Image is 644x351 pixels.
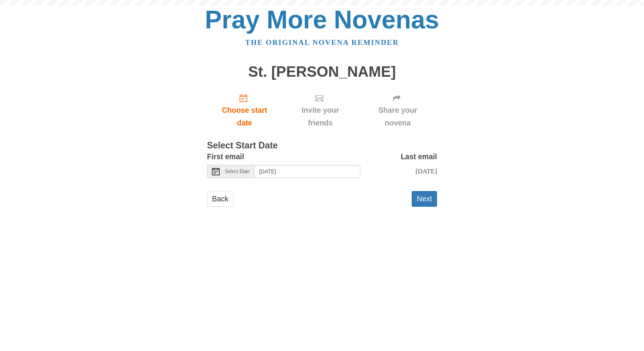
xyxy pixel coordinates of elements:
[207,87,282,133] a: Choose start date
[205,5,439,34] a: Pray More Novenas
[401,150,437,163] label: Last email
[215,104,274,129] span: Choose start date
[282,87,358,133] div: Click "Next" to confirm your start date first.
[290,104,351,129] span: Invite your friends
[412,191,437,207] button: Next
[358,87,437,133] div: Click "Next" to confirm your start date first.
[416,167,437,175] span: [DATE]
[245,38,399,46] a: The original novena reminder
[207,141,437,151] h3: Select Start Date
[366,104,429,129] span: Share your novena
[225,169,250,174] span: Select Date
[207,150,244,163] label: First email
[207,64,437,80] h1: St. [PERSON_NAME]
[207,191,233,207] a: Back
